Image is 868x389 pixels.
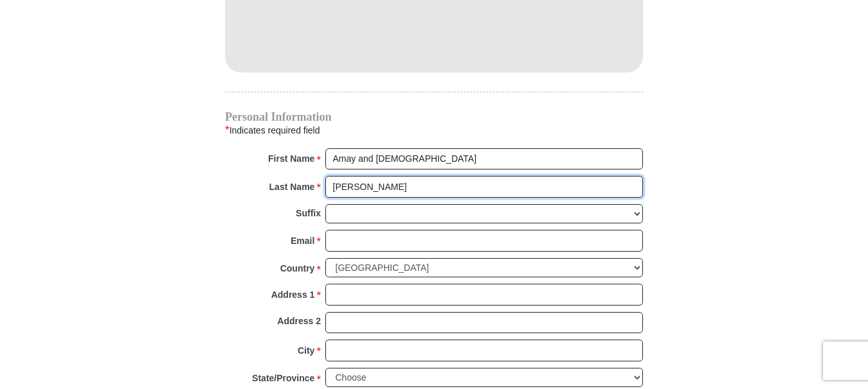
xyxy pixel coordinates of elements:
strong: First Name [268,150,314,168]
strong: City [298,341,314,359]
div: Indicates required field [225,122,643,139]
strong: Address 2 [277,312,321,330]
strong: Suffix [296,204,321,222]
strong: Email [291,232,314,250]
strong: Address 1 [271,286,315,304]
strong: State/Province [252,369,314,387]
h4: Personal Information [225,112,643,122]
strong: Last Name [269,178,315,196]
strong: Country [280,259,315,277]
